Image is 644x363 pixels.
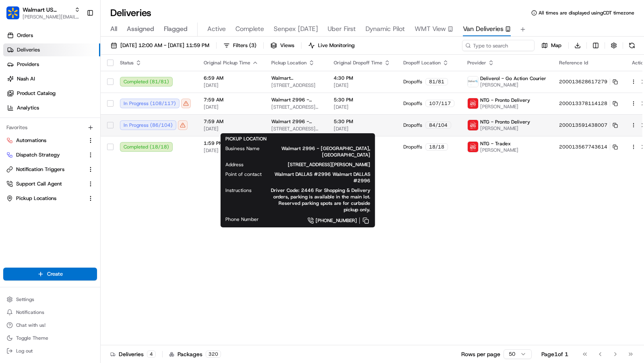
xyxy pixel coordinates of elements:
span: Senpex [DATE] [274,24,318,34]
span: 5:30 PM [334,97,390,103]
div: We're available if you need us! [36,85,111,91]
div: Deliveries [110,350,156,358]
span: Toggle Theme [16,335,48,341]
a: Deliveries [3,43,100,56]
button: Automations [3,134,97,147]
a: Providers [3,58,100,71]
button: Chat with us! [3,320,97,331]
span: [DATE] 12:00 AM - [DATE] 11:59 PM [120,42,209,49]
button: 200013567743614 [559,144,618,150]
button: Notifications [3,307,97,318]
span: Live Monitoring [318,42,355,49]
span: Driver Code: 2446 For Shopping & Delivery orders, parking is available in the main lot. Reserved ... [264,187,370,213]
img: Nash [8,8,24,24]
span: Support Call Agent [16,180,62,188]
span: Address [225,161,244,168]
span: 5:30 PM [334,118,390,125]
button: Refresh [626,40,638,51]
img: Charles Folsom [8,138,21,151]
span: Uber First [328,24,356,34]
div: 18 / 18 [425,143,448,151]
span: Deliverol - Go Action Courier [480,75,546,82]
span: [DATE] [53,124,69,131]
span: Complete [235,24,264,34]
span: Provider [467,60,486,66]
span: WMT View [415,24,446,34]
span: Business Name [225,145,260,152]
span: Notification Triggers [16,166,64,173]
a: Orders [3,29,100,42]
span: Map [551,42,561,49]
span: Providers [17,61,39,68]
div: Favorites [3,121,97,134]
span: Log out [16,348,33,354]
img: 1736555255976-a54dd68f-1ca7-489b-9aae-adbdc363a1c4 [8,76,23,91]
h1: Deliveries [110,6,151,19]
span: Deliveries [17,46,40,54]
span: [DATE] [204,147,258,154]
div: 💻 [68,180,74,187]
span: Walmart 2996 - [GEOGRAPHIC_DATA], [GEOGRAPHIC_DATA] [271,118,321,125]
span: [DATE] [334,82,390,89]
span: Dropoffs [403,144,422,150]
span: Assigned [127,24,154,34]
a: [PHONE_NUMBER] [272,216,370,225]
button: 200013628617279 [559,78,618,85]
a: Nash AI [3,72,100,85]
span: [DATE] [334,126,390,132]
button: Views [267,40,298,51]
button: Filters(3) [220,40,260,51]
div: Past conversations [8,104,54,111]
img: 9188753566659_6852d8bf1fb38e338040_72.png [17,76,31,91]
a: Pickup Locations [6,195,84,202]
button: Support Call Agent [3,177,97,190]
span: 4:30 PM [334,75,390,81]
button: Live Monitoring [305,40,358,51]
span: Walmart 2996 - [GEOGRAPHIC_DATA], [GEOGRAPHIC_DATA] [271,97,321,103]
span: Notifications [16,309,44,316]
img: images [468,98,478,109]
button: Toggle Theme [3,332,97,344]
button: Start new chat [137,79,147,89]
div: Start new chat [36,76,132,85]
span: Phone Number [225,216,259,223]
span: Dynamic Pilot [365,24,405,34]
button: Map [538,40,565,51]
span: 6:59 AM [204,75,258,81]
p: Welcome 👋 [8,32,147,45]
span: Original Pickup Time [204,60,250,66]
span: Chat with us! [16,322,45,328]
span: [DATE] [204,126,258,132]
span: Van Deliveries [463,24,504,34]
button: [PERSON_NAME][EMAIL_ADDRESS][DOMAIN_NAME] [23,14,80,20]
div: 4 [147,351,156,358]
a: Powered byPylon [57,199,97,205]
span: Filters [233,42,256,49]
img: images [468,120,478,130]
span: [STREET_ADDRESS][PERSON_NAME] [256,161,370,168]
input: Clear [21,52,133,60]
span: NTG - Pronto Delivery [480,119,530,125]
div: 84 / 104 [425,122,451,129]
button: Log out [3,345,97,357]
span: All [110,24,117,34]
a: Dispatch Strategy [6,151,84,159]
span: API Documentation [76,179,129,188]
button: Settings [3,294,97,305]
span: Point of contact [225,171,262,177]
span: Walmart DALLAS #2996 Walmart DALLAS #2996 [275,171,370,184]
span: NTG - Pronto Delivery [480,97,530,103]
span: Pickup Locations [16,195,56,202]
button: Walmart US Stores [23,6,71,14]
a: Support Call Agent [6,180,84,188]
p: Rows per page [461,350,500,358]
input: Type to search [462,40,535,51]
a: 📗Knowledge Base [5,176,65,191]
span: Analytics [17,104,39,111]
button: Notification Triggers [3,163,97,176]
div: 107 / 117 [425,100,454,107]
span: [PERSON_NAME] [25,146,65,153]
span: Instructions [225,187,252,194]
